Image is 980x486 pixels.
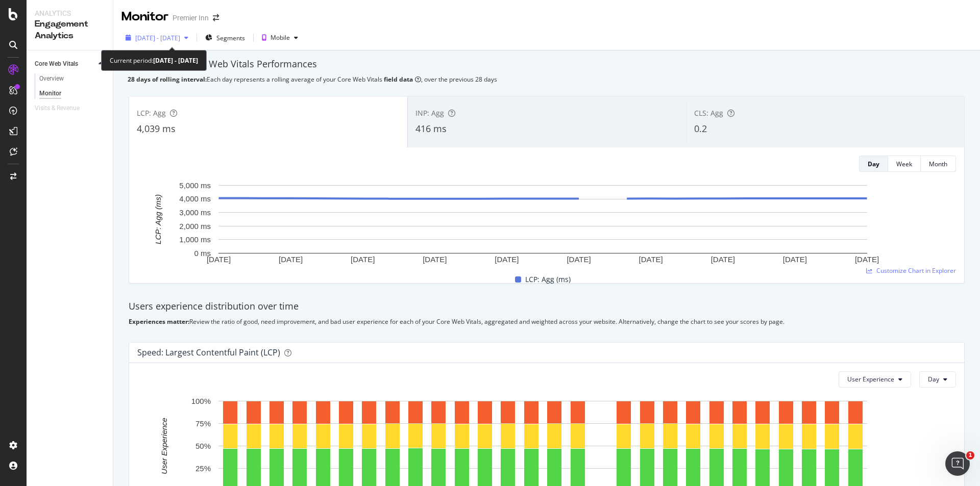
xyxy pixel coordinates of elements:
[195,464,211,473] text: 25%
[35,59,95,69] a: Core Web Vitals
[271,35,290,41] div: Mobile
[35,18,105,42] div: Engagement Analytics
[694,108,723,118] span: CLS: Agg
[35,103,80,114] div: Visits & Revenue
[121,8,168,25] div: Monitor
[195,442,211,450] text: 50%
[137,347,280,357] div: Speed: Largest Contentful Paint (LCP)
[567,255,591,264] text: [DATE]
[783,255,807,264] text: [DATE]
[966,451,974,459] span: 1
[173,13,209,23] div: Premier Inn
[160,418,168,474] text: User Experience
[191,397,211,405] text: 100%
[110,55,198,66] div: Current period:
[39,73,64,84] div: Overview
[639,255,663,264] text: [DATE]
[201,30,249,46] button: Segments
[128,58,966,71] div: Monitor your Core Web Vitals Performances
[35,103,90,114] a: Visits & Revenue
[711,255,735,264] text: [DATE]
[153,56,198,65] b: [DATE] - [DATE]
[855,255,879,264] text: [DATE]
[919,371,956,388] button: Day
[495,255,519,264] text: [DATE]
[39,88,106,99] a: Monitor
[39,88,61,99] div: Monitor
[179,208,211,217] text: 3,000 ms
[351,255,375,264] text: [DATE]
[129,317,965,326] div: Review the ratio of good, need improvement, and bad user experience for each of your Core Web Vit...
[154,194,162,244] text: LCP: Agg (ms)
[928,375,939,383] span: Day
[137,180,948,265] svg: A chart.
[213,14,219,21] div: arrow-right-arrow-left
[279,255,303,264] text: [DATE]
[35,59,78,69] div: Core Web Vitals
[847,375,894,383] span: User Experience
[384,75,413,84] b: field data
[859,156,888,172] button: Day
[35,8,105,18] div: Analytics
[179,181,211,190] text: 5,000 ms
[839,371,911,388] button: User Experience
[921,156,956,172] button: Month
[121,30,192,46] button: [DATE] - [DATE]
[128,75,966,84] div: Each day represents a rolling average of your Core Web Vitals , over the previous 28 days
[207,255,231,264] text: [DATE]
[137,108,166,118] span: LCP: Agg
[137,122,176,135] span: 4,039 ms
[415,122,447,135] span: 416 ms
[129,317,189,326] b: Experiences matter:
[129,300,965,313] div: Users experience distribution over time
[179,194,211,203] text: 4,000 ms
[896,160,912,168] div: Week
[888,156,921,172] button: Week
[135,34,180,42] span: [DATE] - [DATE]
[415,108,444,118] span: INP: Agg
[194,249,211,258] text: 0 ms
[258,30,302,46] button: Mobile
[179,222,211,231] text: 2,000 ms
[868,160,879,168] div: Day
[195,419,211,428] text: 75%
[694,122,707,135] span: 0.2
[179,235,211,244] text: 1,000 ms
[876,266,956,275] span: Customize Chart in Explorer
[216,34,245,42] span: Segments
[525,273,571,286] span: LCP: Agg (ms)
[945,451,970,476] iframe: Intercom live chat
[929,160,947,168] div: Month
[128,75,207,84] b: 28 days of rolling interval:
[39,73,106,84] a: Overview
[423,255,447,264] text: [DATE]
[866,266,956,275] a: Customize Chart in Explorer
